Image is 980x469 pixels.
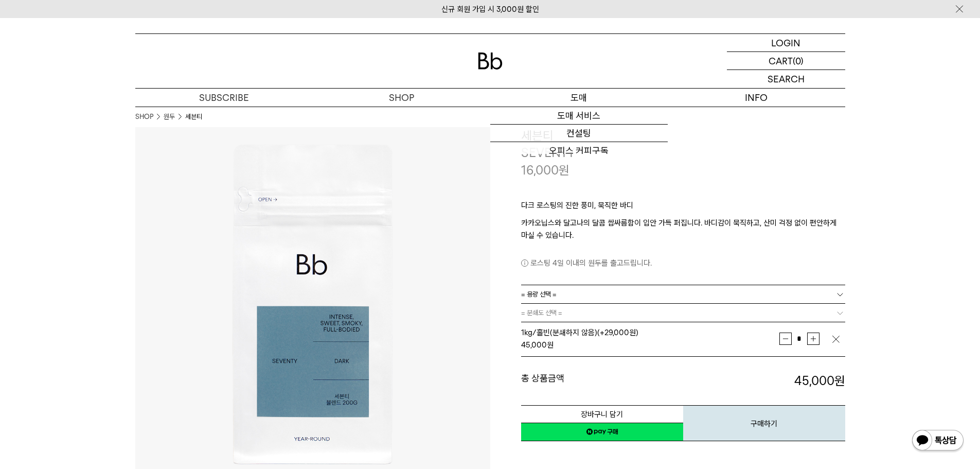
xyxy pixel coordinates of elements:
[768,70,805,88] p: SEARCH
[521,339,779,351] div: 원
[683,405,845,441] button: 구매하기
[521,199,845,217] p: 다크 로스팅의 진한 풍미, 묵직한 바디
[521,144,845,162] p: SEVENTY
[135,112,153,122] a: SHOP
[779,333,792,345] button: 감소
[521,372,683,390] dt: 총 상품금액
[521,217,845,241] p: 카카오닙스와 달고나의 달콤 쌉싸름함이 입안 가득 퍼집니다. 바디감이 묵직하고, 산미 걱정 없이 편안하게 마실 수 있습니다.
[313,89,490,107] a: SHOP
[771,34,800,51] p: LOGIN
[521,328,638,337] span: 1kg/홀빈(분쇄하지 않음) (+29,000원)
[135,89,313,107] a: SUBSCRIBE
[490,125,668,142] a: 컨설팅
[793,52,804,70] p: (0)
[164,112,175,122] a: 원두
[521,162,569,179] p: 16,000
[559,163,569,178] span: 원
[911,429,965,454] img: 카카오톡 채널 1:1 채팅 버튼
[769,52,793,70] p: CART
[668,89,845,107] p: INFO
[521,304,562,322] span: = 분쇄도 선택 =
[521,127,845,145] h3: 세븐티
[834,373,845,388] b: 원
[478,53,503,70] img: 로고
[441,5,539,14] a: 신규 회원 가입 시 3,000원 할인
[521,285,557,303] span: = 용량 선택 =
[521,423,683,441] a: 새창
[521,257,845,269] p: 로스팅 4일 이내의 원두를 출고드립니다.
[807,333,819,345] button: 증가
[490,107,668,125] a: 도매 서비스
[794,373,845,388] strong: 45,000
[185,112,202,122] li: 세븐티
[727,34,845,52] a: LOGIN
[521,405,683,423] button: 장바구니 담기
[831,334,841,344] img: 삭제
[490,89,668,107] p: 도매
[521,340,547,350] strong: 45,000
[727,52,845,70] a: CART (0)
[490,142,668,160] a: 오피스 커피구독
